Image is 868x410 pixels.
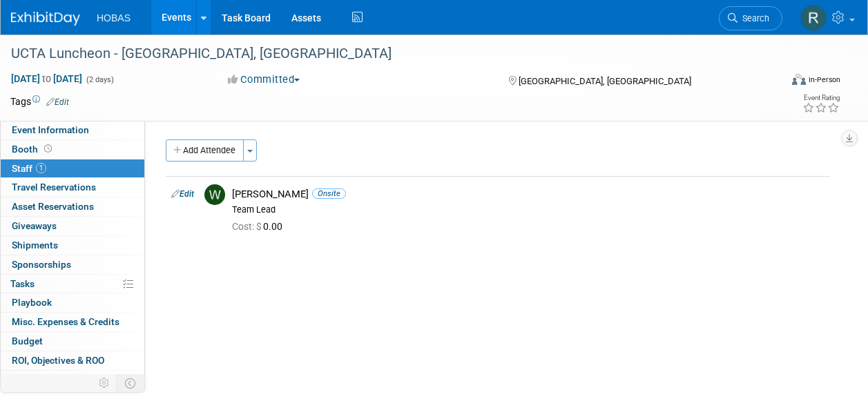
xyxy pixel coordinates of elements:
[12,297,52,308] span: Playbook
[10,72,83,85] span: [DATE] [DATE]
[12,182,96,193] span: Travel Reservations
[12,220,57,231] span: Giveaways
[232,221,288,232] span: 0.00
[40,73,53,84] span: to
[12,240,58,251] span: Shipments
[1,159,144,178] a: Staff1
[808,75,840,85] div: In-Person
[204,184,225,205] img: W.jpg
[1,140,144,159] a: Booth
[85,75,114,84] span: (2 days)
[12,335,43,346] span: Budget
[1,293,144,312] a: Playbook
[1,255,144,274] a: Sponsorships
[12,259,71,270] span: Sponsorships
[36,163,46,173] span: 1
[232,221,263,232] span: Cost: $
[800,5,827,31] img: Rebecca Gonchar
[1,217,144,235] a: Giveaways
[12,355,104,366] span: ROI, Objectives & ROO
[792,74,806,85] img: Format-Inperson.png
[719,6,782,30] a: Search
[519,76,691,86] span: [GEOGRAPHIC_DATA], [GEOGRAPHIC_DATA]
[171,189,194,199] a: Edit
[1,371,144,389] a: Attachments
[12,201,94,212] span: Asset Reservations
[12,124,89,135] span: Event Information
[1,121,144,139] a: Event Information
[1,275,144,293] a: Tasks
[10,278,35,289] span: Tasks
[312,188,346,199] span: Onsite
[1,236,144,255] a: Shipments
[6,41,769,66] div: UCTA Luncheon - [GEOGRAPHIC_DATA], [GEOGRAPHIC_DATA]
[166,139,244,162] button: Add Attendee
[93,374,117,392] td: Personalize Event Tab Strip
[1,197,144,216] a: Asset Reservations
[97,12,131,23] span: HOBAS
[802,95,840,101] div: Event Rating
[232,204,824,215] div: Team Lead
[737,13,769,23] span: Search
[1,313,144,331] a: Misc. Expenses & Credits
[12,163,46,174] span: Staff
[232,188,824,201] div: [PERSON_NAME]
[12,144,55,155] span: Booth
[41,144,55,154] span: Booth not reserved yet
[117,374,145,392] td: Toggle Event Tabs
[720,72,840,92] div: Event Format
[223,72,305,87] button: Committed
[10,95,69,108] td: Tags
[1,332,144,351] a: Budget
[1,351,144,370] a: ROI, Objectives & ROO
[11,12,80,26] img: ExhibitDay
[1,178,144,197] a: Travel Reservations
[12,374,67,385] span: Attachments
[46,97,69,107] a: Edit
[12,316,119,327] span: Misc. Expenses & Credits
